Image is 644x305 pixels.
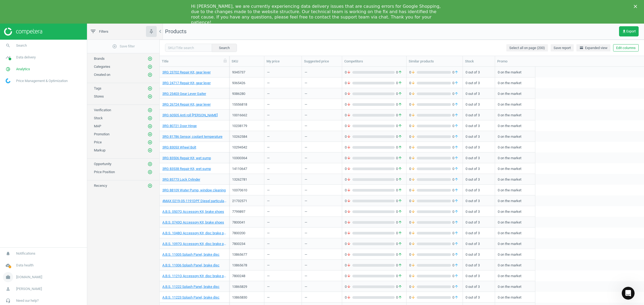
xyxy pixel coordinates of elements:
div: 0 out of 3 [466,99,492,109]
i: add_circle_outline [148,140,152,145]
i: arrow_downward [411,134,415,139]
button: add_circle_outline [147,124,153,129]
span: 0 [345,124,352,128]
div: 10016662 [232,113,261,118]
div: 0 out of 3 [466,153,492,162]
i: get_app [622,29,626,34]
button: add_circle_outline [147,183,153,188]
span: Save filter [112,44,135,49]
a: 3RG 23702 Repair Kit, gear lever [162,70,211,75]
span: 0 [395,113,404,118]
span: 0 [395,134,404,139]
span: 0 [409,113,417,118]
span: 0 [395,81,404,85]
div: — [267,209,270,216]
div: — [305,145,307,152]
a: 3RG 26724 Repair Kit, gear lever [162,102,211,107]
i: arrow_downward [411,177,415,182]
span: 0 [395,199,404,203]
i: arrow_upward [398,124,402,128]
a: 3RG 83538 Repair Kit, wet sump [162,166,211,171]
i: arrow_upward [398,70,402,75]
div: 0 out of 3 [466,217,492,227]
div: — [267,124,270,130]
div: — [305,91,307,98]
button: add_circle_outline [147,161,153,167]
span: 0 [395,91,404,96]
i: arrow_upward [398,156,402,161]
div: — [305,199,307,205]
div: 13262781 [232,177,261,182]
span: Brands [94,57,105,61]
button: add_circle_outline [147,107,153,113]
i: arrow_downward [411,81,415,85]
i: arrow_downward [347,166,351,171]
i: chevron_left [157,28,163,35]
button: add_circle_outline [147,132,153,137]
span: 0 [345,166,352,171]
img: wGWNvw8QSZomAAAAABJRU5ErkJggg== [6,78,10,83]
div: 0 out of 3 [466,207,492,216]
div: — [305,102,307,109]
a: 4MAX 0219-05-1191DPF Diesel particulate filter [162,199,226,203]
div: 0 on the market [498,132,532,141]
span: 0 [345,102,352,107]
span: 0 [409,70,417,75]
i: arrow_downward [347,70,351,75]
div: 7800041 [232,220,261,225]
i: arrow_upward [398,209,402,214]
div: 0 on the market [498,207,532,216]
div: 0 out of 3 [466,110,492,120]
span: 0 [409,134,417,139]
div: 10370610 [232,188,261,193]
i: arrow_upward [454,177,459,182]
div: 0 out of 3 [466,121,492,130]
span: Data health [16,263,34,268]
span: 0 [395,145,404,150]
span: Search [16,43,27,48]
div: — [305,124,307,130]
span: 0 [345,199,352,203]
button: add_circle_outline [147,140,153,145]
div: Stock [465,59,493,64]
span: Markup [94,148,105,152]
div: 10238179 [232,124,261,128]
span: 0 [409,156,417,161]
span: Created on [94,73,110,77]
span: Stock [94,116,103,120]
i: arrow_downward [347,124,351,128]
span: Stores [94,94,104,98]
span: Price Management & Optimization [16,79,68,83]
div: Hi [PERSON_NAME], we are currently experiencing data delivery issues that are causing errors for ... [191,4,444,25]
span: Notifications [16,251,35,256]
i: pie_chart_outlined [3,64,13,74]
span: 0 [345,113,352,118]
img: ajHJNr6hYgQAAAAASUVORK5CYII= [4,28,42,36]
span: 0 [345,156,352,161]
span: 0 [345,70,352,75]
div: 14110647 [232,166,261,171]
i: add_circle_outline [148,124,152,129]
div: 0 on the market [498,174,532,184]
span: 0 [409,91,417,96]
div: — [305,188,307,195]
a: 3RG 60505 Anti roll [PERSON_NAME] [162,113,218,118]
div: — [267,188,270,195]
i: horizontal_split [579,46,584,50]
span: Data delivery [16,55,36,60]
div: — [305,81,307,87]
span: 0 [395,124,404,128]
button: add_circle_outline [147,64,153,69]
span: Price [94,140,102,144]
span: 0 [409,124,417,128]
div: 0 out of 3 [466,174,492,184]
a: A.B.S. 11006 Splash Panel, brake disc [162,263,219,268]
span: Expanded view [579,46,608,50]
i: arrow_downward [411,70,415,75]
span: Need our help? [16,298,39,303]
span: 0 [345,134,352,139]
i: arrow_upward [454,145,459,150]
span: 0 [345,91,352,96]
i: arrow_upward [398,177,402,182]
div: 0 on the market [498,67,532,77]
